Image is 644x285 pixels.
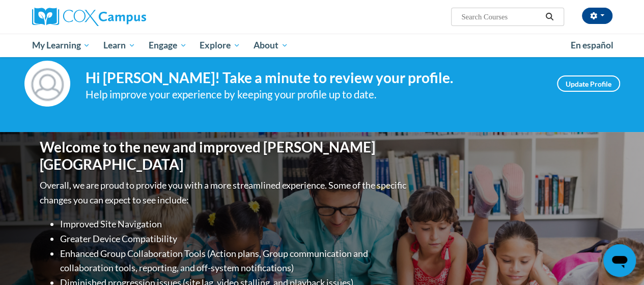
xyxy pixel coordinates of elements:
[60,217,409,231] li: Improved Site Navigation
[24,61,70,107] img: Profile Image
[86,69,542,87] h4: Hi [PERSON_NAME]! Take a minute to review your profile.
[142,34,193,57] a: Engage
[60,246,409,276] li: Enhanced Group Collaboration Tools (Action plans, Group communication and collaboration tools, re...
[103,39,135,51] span: Learn
[40,178,409,208] p: Overall, we are proud to provide you with a more streamlined experience. Some of the specific cha...
[32,8,215,26] a: Cox Campus
[86,86,542,103] div: Help improve your experience by keeping your profile up to date.
[571,40,613,50] span: En español
[254,39,288,51] span: About
[25,34,97,57] a: My Learning
[564,35,620,56] a: En español
[60,231,409,246] li: Greater Device Compatibility
[40,139,409,173] h1: Welcome to the new and improved [PERSON_NAME][GEOGRAPHIC_DATA]
[582,8,612,24] button: Account Settings
[149,39,187,51] span: Engage
[24,34,620,57] div: Main menu
[193,34,247,57] a: Explore
[97,34,142,57] a: Learn
[247,34,295,57] a: About
[542,11,557,23] button: Search
[460,11,542,23] input: Search Courses
[603,244,636,277] iframe: Button to launch messaging window
[32,39,90,51] span: My Learning
[557,75,620,92] a: Update Profile
[32,8,146,26] img: Cox Campus
[200,39,240,51] span: Explore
